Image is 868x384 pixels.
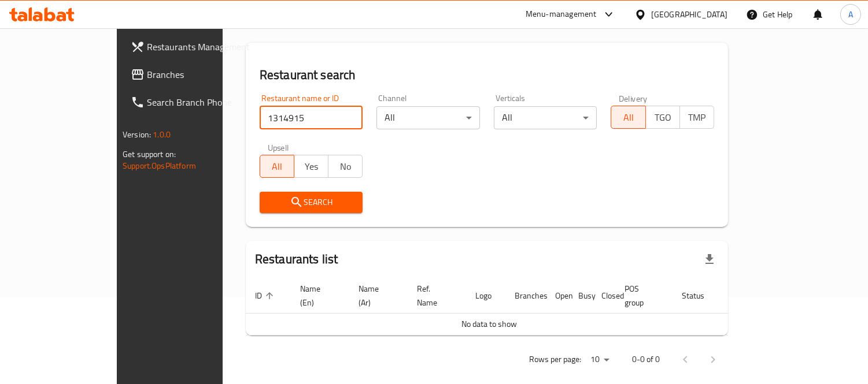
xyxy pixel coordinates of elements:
span: Branches [147,68,253,81]
th: Logo [466,278,505,314]
th: Branches [505,278,546,314]
span: TGO [651,109,675,126]
p: Rows per page: [529,352,581,367]
span: Search [269,195,354,210]
a: Branches [121,61,262,88]
span: No data to show [461,316,517,331]
h2: Restaurants list [255,251,338,268]
button: No [328,155,363,178]
span: 1.0.0 [153,127,171,142]
span: Name (En) [300,282,335,310]
span: Yes [299,158,324,175]
span: ID [255,289,277,303]
span: TMP [685,109,710,126]
span: Get support on: [123,147,176,162]
span: A [848,8,853,21]
h2: Restaurant search [260,66,714,84]
label: Upsell [268,143,289,151]
label: Delivery [619,94,648,102]
span: POS group [625,282,659,310]
button: All [260,155,294,178]
button: TMP [679,106,714,129]
span: Ref. Name [417,282,452,310]
button: TGO [645,106,680,129]
span: All [265,158,290,175]
button: Yes [294,155,328,178]
a: Restaurants Management [121,33,262,61]
p: 0-0 of 0 [632,352,660,367]
div: Rows per page: [586,351,614,368]
span: Name (Ar) [359,282,394,310]
button: Search [260,192,363,213]
table: enhanced table [246,278,773,335]
span: All [616,109,641,126]
a: Support.OpsPlatform [123,158,196,173]
span: No [333,158,358,175]
span: Version: [123,127,151,142]
span: Restaurants Management [147,40,253,54]
th: Busy [569,278,592,314]
div: Menu-management [526,8,597,21]
input: Search for restaurant name or ID.. [260,106,363,129]
a: Search Branch Phone [121,88,262,116]
button: All [611,106,645,129]
div: Export file [696,245,723,273]
th: Closed [592,278,615,314]
div: All [376,106,480,129]
div: [GEOGRAPHIC_DATA] [651,8,727,21]
th: Open [546,278,569,314]
div: All [494,106,597,129]
span: Status [682,289,719,303]
span: Search Branch Phone [147,95,253,109]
